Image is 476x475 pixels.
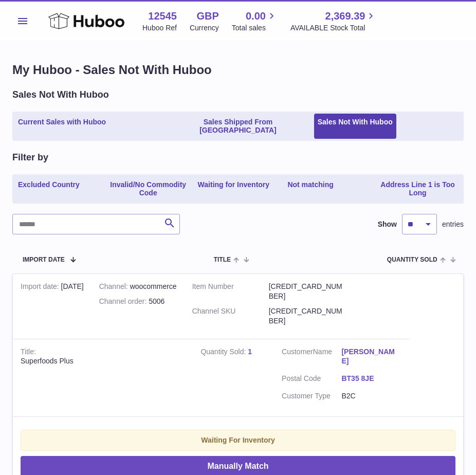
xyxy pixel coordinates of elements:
[21,282,61,293] strong: Import date
[248,348,252,356] a: 1
[104,176,192,202] a: Invalid/No Commodity Code
[192,282,269,301] dt: Item Number
[196,9,218,23] strong: GBP
[374,176,462,202] a: Address Line 1 is Too Long
[194,176,273,202] a: Waiting for Inventory
[12,88,109,101] h2: Sales Not With Huboo
[192,306,269,326] dt: Channel SKU
[341,391,401,401] dd: B2C
[282,347,341,369] dt: Name
[148,9,177,23] strong: 12545
[13,274,91,339] td: [DATE]
[341,347,401,367] a: [PERSON_NAME]
[290,23,377,33] span: AVAILABLE Stock Total
[290,9,377,33] a: 2,369.39 AVAILABLE Stock Total
[341,374,401,383] a: BT35 8JE
[14,176,83,202] a: Excluded Country
[23,257,65,263] span: Import date
[378,220,397,229] label: Show
[282,348,313,356] span: Customer
[99,282,177,291] div: woocommerce
[269,282,345,301] dd: [CREDIT_CARD_NUMBER]
[325,9,365,23] span: 2,369.39
[14,114,109,139] a: Current Sales with Huboo
[200,348,248,358] strong: Quantity Sold
[12,62,464,78] h1: My Huboo - Sales Not With Huboo
[246,9,266,23] span: 0.00
[232,9,278,33] a: 0.00 Total sales
[201,436,274,444] strong: Waiting For Inventory
[142,23,177,33] div: Huboo Ref
[269,306,345,326] dd: [CREDIT_CARD_NUMBER]
[282,391,341,401] dt: Customer Type
[232,23,278,33] span: Total sales
[214,257,231,263] span: Title
[442,220,464,229] span: entries
[314,114,396,139] a: Sales Not With Huboo
[99,297,149,308] strong: Channel order
[387,257,437,263] span: Quantity Sold
[284,176,337,202] a: Not matching
[21,348,36,358] strong: Title
[12,151,48,163] h2: Filter by
[21,356,185,366] div: Superfoods Plus
[282,374,341,386] dt: Postal Code
[190,23,219,33] div: Currency
[164,114,312,139] a: Sales Shipped From [GEOGRAPHIC_DATA]
[99,282,130,293] strong: Channel
[99,297,177,306] div: 5006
